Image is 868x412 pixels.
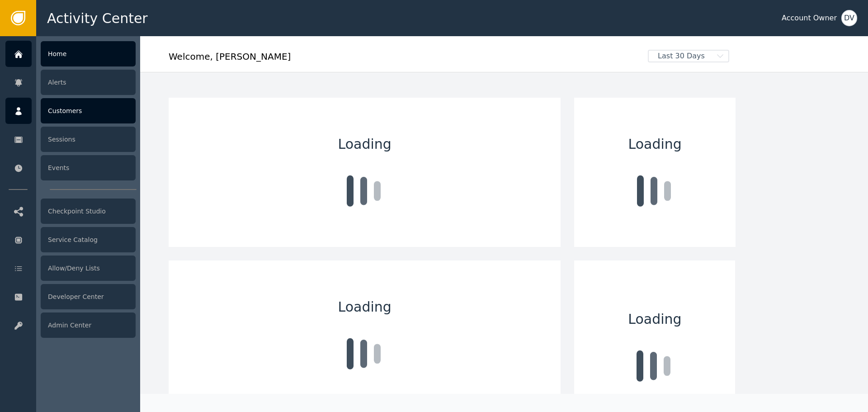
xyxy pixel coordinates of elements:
[5,198,136,224] a: Checkpoint Studio
[841,10,857,26] button: DV
[169,50,642,70] div: Welcome , [PERSON_NAME]
[628,309,681,329] span: Loading
[5,312,136,338] a: Admin Center
[628,134,682,154] span: Loading
[5,98,136,124] a: Customers
[782,13,837,24] div: Account Owner
[338,134,392,154] span: Loading
[5,69,136,95] a: Alerts
[41,127,136,152] div: Sessions
[41,199,136,224] div: Checkpoint Studio
[41,98,136,123] div: Customers
[41,227,136,252] div: Service Catalog
[5,155,136,181] a: Events
[338,297,392,317] span: Loading
[41,284,136,309] div: Developer Center
[5,284,136,310] a: Developer Center
[41,256,136,281] div: Allow/Deny Lists
[41,70,136,95] div: Alerts
[642,50,736,62] button: Last 30 Days
[5,41,136,67] a: Home
[41,155,136,180] div: Events
[5,255,136,281] a: Allow/Deny Lists
[5,126,136,152] a: Sessions
[47,8,148,28] span: Activity Center
[41,41,136,66] div: Home
[41,313,136,338] div: Admin Center
[5,227,136,253] a: Service Catalog
[649,51,714,62] span: Last 30 Days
